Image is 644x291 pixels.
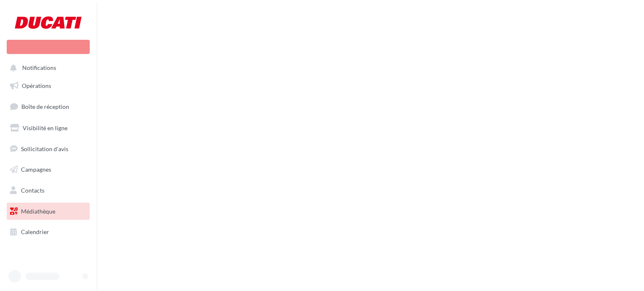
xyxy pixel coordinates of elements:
[21,187,44,194] span: Contacts
[5,203,91,220] a: Médiathèque
[21,166,51,173] span: Campagnes
[21,208,55,215] span: Médiathèque
[21,103,69,110] span: Boîte de réception
[5,98,91,116] a: Boîte de réception
[5,140,91,158] a: Sollicitation d'avis
[22,82,51,89] span: Opérations
[5,161,91,178] a: Campagnes
[23,124,68,131] span: Visibilité en ligne
[21,228,49,235] span: Calendrier
[5,223,91,241] a: Calendrier
[22,64,56,72] span: Notifications
[5,77,91,95] a: Opérations
[5,182,91,199] a: Contacts
[7,40,90,54] div: Nouvelle campagne
[21,145,68,152] span: Sollicitation d'avis
[5,119,91,137] a: Visibilité en ligne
